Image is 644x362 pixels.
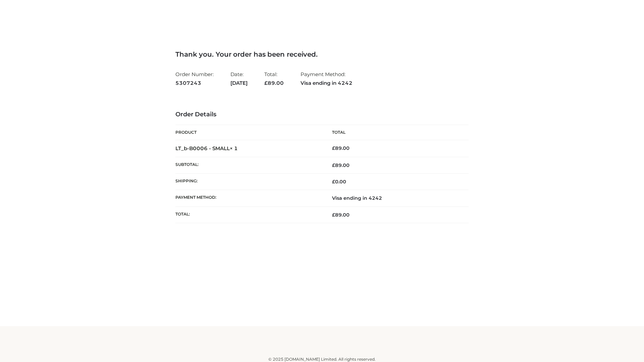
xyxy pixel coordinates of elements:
h3: Order Details [175,111,469,118]
strong: Visa ending in 4242 [301,79,353,87]
strong: [DATE] [230,79,248,87]
th: Product [175,125,322,140]
strong: 5307243 [175,79,214,87]
span: £ [332,179,335,185]
td: Visa ending in 4242 [322,190,469,206]
th: Subtotal: [175,157,322,173]
span: £ [332,145,335,151]
li: Order Number: [175,68,214,89]
h3: Thank you. Your order has been received. [175,50,469,58]
th: Shipping: [175,174,322,190]
strong: × 1 [230,145,238,152]
bdi: 0.00 [332,179,346,185]
li: Date: [230,68,248,89]
span: 89.00 [332,162,350,168]
span: £ [264,80,268,86]
th: Payment method: [175,190,322,206]
li: Payment Method: [301,68,353,89]
th: Total: [175,206,322,223]
span: 89.00 [332,212,350,218]
strong: LT_b-B0006 - SMALL [175,145,238,152]
span: £ [332,162,335,168]
th: Total [322,125,469,140]
bdi: 89.00 [332,145,350,151]
li: Total: [264,68,284,89]
span: £ [332,212,335,218]
span: 89.00 [264,80,284,86]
